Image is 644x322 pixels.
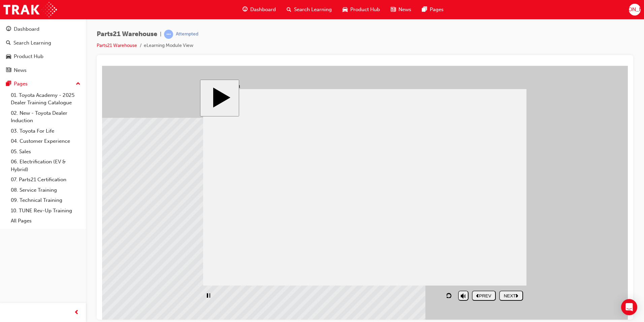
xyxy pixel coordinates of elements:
a: Search Learning [3,37,83,49]
div: Open Intercom Messenger [621,299,637,315]
a: 07. Parts21 Certification [8,175,83,185]
span: Dashboard [250,6,276,14]
span: Parts21 Warehouse [97,30,157,38]
a: 01. Toyota Academy - 2025 Dealer Training Catalogue [8,90,83,108]
span: up-icon [76,80,80,88]
a: 05. Sales [8,146,83,157]
a: News [3,64,83,77]
span: learningRecordVerb_ATTEMPT-icon [164,30,173,39]
span: car-icon [343,5,348,14]
a: Parts21 Warehouse [97,43,137,48]
div: Dashboard [14,25,39,33]
a: 04. Customer Experience [8,136,83,146]
a: 03. Toyota For Life [8,126,83,136]
div: Parts21Warehouse Start Course [98,14,428,240]
button: [PERSON_NAME] [629,4,641,16]
span: guage-icon [6,26,11,32]
span: Pages [430,6,444,14]
span: pages-icon [6,81,11,87]
li: eLearning Module View [144,42,193,50]
div: Product Hub [14,53,43,60]
span: Search Learning [294,6,332,14]
button: Pages [3,78,83,90]
span: search-icon [6,40,11,46]
a: All Pages [8,216,83,226]
a: 09. Technical Training [8,195,83,206]
div: Pages [14,80,28,88]
button: Start [98,14,137,51]
a: search-iconSearch Learning [281,3,337,17]
a: 10. TUNE Rev-Up Training [8,206,83,216]
span: news-icon [391,5,396,14]
span: car-icon [6,54,11,60]
div: Attempted [176,31,198,37]
a: 08. Service Training [8,185,83,195]
a: 06. Electrification (EV & Hybrid) [8,157,83,175]
span: search-icon [287,5,291,14]
button: DashboardSearch LearningProduct HubNews [3,22,83,78]
span: News [398,6,411,14]
span: prev-icon [74,308,79,317]
div: News [14,66,27,74]
a: car-iconProduct Hub [337,3,385,17]
span: Product Hub [350,6,380,14]
div: Search Learning [13,39,51,47]
a: Product Hub [3,50,83,63]
span: news-icon [6,68,11,74]
a: guage-iconDashboard [237,3,281,17]
a: 02. New - Toyota Dealer Induction [8,108,83,126]
span: pages-icon [422,5,427,14]
span: | [160,30,161,38]
a: news-iconNews [385,3,417,17]
a: Dashboard [3,23,83,35]
img: Trak [3,2,57,17]
span: guage-icon [243,5,248,14]
a: pages-iconPages [417,3,449,17]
